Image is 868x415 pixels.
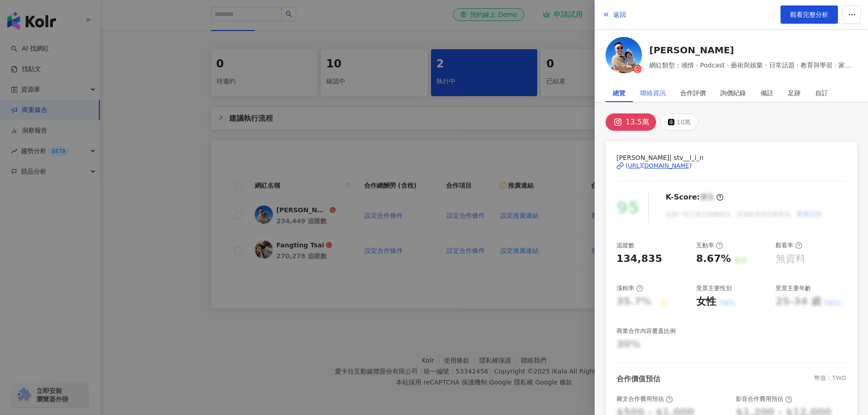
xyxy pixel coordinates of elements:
[640,84,666,102] div: 聯絡資訊
[626,116,649,128] div: 13.5萬
[606,113,656,131] button: 13.5萬
[677,116,691,128] div: 10萬
[616,162,846,170] a: [URL][DOMAIN_NAME]
[720,84,746,102] div: 詢價紀錄
[606,37,642,73] img: KOL Avatar
[814,374,846,384] div: 幣值：TWD
[616,395,673,403] div: 圖文合作費用預估
[776,252,806,266] div: 無資料
[696,295,716,309] div: 女性
[602,5,627,24] button: 返回
[613,84,626,102] div: 總覽
[613,11,626,18] span: 返回
[815,84,828,102] div: 自訂
[666,192,724,202] div: K-Score :
[776,241,802,250] div: 觀看率
[616,374,660,384] div: 合作價值預估
[616,327,676,335] div: 商業合作內容覆蓋比例
[696,252,731,266] div: 8.67%
[736,395,792,403] div: 影音合作費用預估
[649,44,857,56] a: [PERSON_NAME]
[616,252,662,266] div: 134,835
[696,284,732,292] div: 受眾主要性別
[616,153,846,163] span: [PERSON_NAME]| stv__l_i_n
[760,84,773,102] div: 備註
[661,113,699,131] button: 10萬
[649,60,857,70] span: 網紅類型：感情 · Podcast · 藝術與娛樂 · 日常話題 · 教育與學習 · 家庭 · 命理占卜 · 交通工具
[606,37,642,77] a: KOL Avatar
[781,5,838,24] a: 觀看完整分析
[626,162,692,170] div: [URL][DOMAIN_NAME]
[776,284,811,292] div: 受眾主要年齡
[790,11,828,18] span: 觀看完整分析
[696,241,723,250] div: 互動率
[616,284,643,292] div: 漲粉率
[680,84,706,102] div: 合作評價
[616,241,634,250] div: 追蹤數
[788,84,801,102] div: 足跡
